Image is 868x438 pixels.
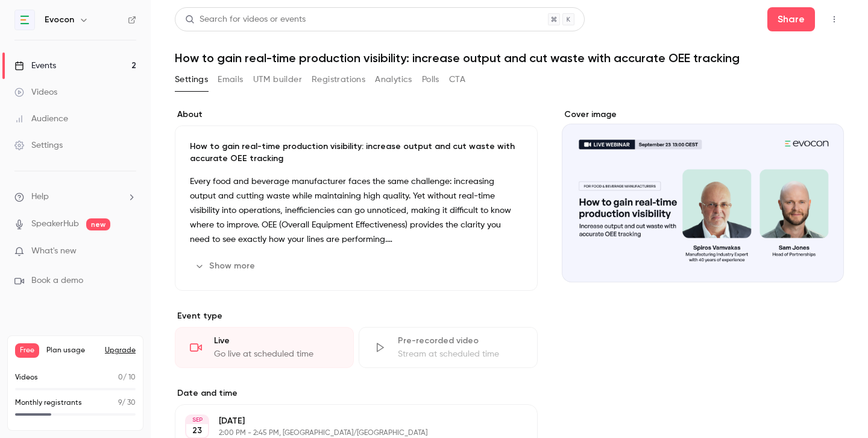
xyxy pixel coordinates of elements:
[422,70,439,89] button: Polls
[31,218,79,230] a: SpeakerHub
[31,275,83,287] span: Book a demo
[175,70,208,89] button: Settings
[122,246,136,257] iframe: Noticeable Trigger
[562,109,844,282] section: Cover image
[45,14,74,26] h6: Evocon
[175,310,538,322] p: Event type
[375,70,412,89] button: Analytics
[14,191,136,203] li: help-dropdown-opener
[767,7,815,31] button: Share
[31,245,77,258] span: What's new
[14,60,56,72] div: Events
[186,416,208,424] div: SEP
[175,387,538,399] label: Date and time
[14,113,68,125] div: Audience
[175,51,844,65] h1: How to gain real-time production visibility: increase output and cut waste with accurate OEE trac...
[15,10,34,30] img: Evocon
[449,70,465,89] button: CTA
[118,374,123,381] span: 0
[118,398,136,408] p: / 30
[190,174,523,247] p: Every food and beverage manufacturer faces the same challenge: increasing output and cutting wast...
[118,399,122,407] span: 9
[14,86,57,98] div: Videos
[190,256,262,276] button: Show more
[214,335,339,347] div: Live
[105,346,136,355] button: Upgrade
[214,348,339,360] div: Go live at scheduled time
[359,327,538,368] div: Pre-recorded videoStream at scheduled time
[192,425,202,437] p: 23
[175,109,538,121] label: About
[46,346,98,355] span: Plan usage
[31,191,49,203] span: Help
[15,372,38,383] p: Videos
[219,415,474,427] p: [DATE]
[218,70,243,89] button: Emails
[219,428,474,438] p: 2:00 PM - 2:45 PM, [GEOGRAPHIC_DATA]/[GEOGRAPHIC_DATA]
[185,13,306,26] div: Search for videos or events
[15,343,39,358] span: Free
[190,141,523,165] p: How to gain real-time production visibility: increase output and cut waste with accurate OEE trac...
[86,218,110,230] span: new
[398,348,523,360] div: Stream at scheduled time
[253,70,302,89] button: UTM builder
[312,70,365,89] button: Registrations
[118,372,136,383] p: / 10
[15,398,82,408] p: Monthly registrants
[398,335,523,347] div: Pre-recorded video
[14,139,63,151] div: Settings
[562,109,844,121] label: Cover image
[175,327,354,368] div: LiveGo live at scheduled time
